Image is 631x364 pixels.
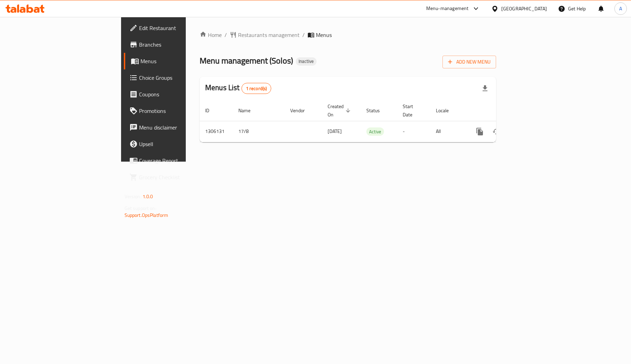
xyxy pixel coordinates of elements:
a: Coverage Report [124,152,227,169]
span: Status [366,106,389,115]
span: Choice Groups [139,74,221,82]
span: Restaurants management [238,31,300,39]
span: [DATE] [328,127,342,136]
span: Version: [125,192,141,201]
a: Promotions [124,103,227,119]
div: [GEOGRAPHIC_DATA] [501,5,547,12]
div: Inactive [296,57,317,66]
button: Change Status [488,123,505,140]
span: Coverage Report [139,156,221,165]
span: Coupons [139,90,221,98]
td: - [397,121,430,142]
span: 1 record(s) [242,85,271,92]
span: Promotions [139,107,221,115]
a: Coupons [124,86,227,103]
a: Choice Groups [124,69,227,86]
span: Menus [316,31,332,39]
div: Total records count [241,83,272,94]
div: Export file [477,80,493,97]
span: A [619,5,622,12]
a: Menu disclaimer [124,119,227,136]
a: Edit Restaurant [124,20,227,36]
span: Menu management ( Solos ) [200,53,293,68]
button: more [472,123,488,140]
span: Branches [139,40,221,49]
span: Inactive [296,58,317,64]
a: Upsell [124,136,227,152]
span: Upsell [139,140,221,148]
table: enhanced table [200,100,543,142]
span: Vendor [290,106,314,115]
span: ID [205,106,218,115]
a: Menus [124,53,227,69]
button: Add New Menu [442,56,496,68]
span: Menus [140,57,221,65]
div: Menu-management [426,4,469,13]
a: Restaurants management [230,31,300,39]
span: Active [366,128,384,136]
span: Start Date [403,102,422,119]
span: Menu disclaimer [139,123,221,132]
nav: breadcrumb [200,31,496,39]
span: Name [238,106,259,115]
span: Grocery Checklist [139,173,221,181]
span: 1.0.0 [143,192,153,201]
span: Created On [328,102,353,119]
span: Get support on: [125,204,156,213]
div: Active [366,127,384,136]
span: Add New Menu [448,58,491,66]
a: Grocery Checklist [124,169,227,185]
span: Edit Restaurant [139,24,221,32]
span: Locale [436,106,458,115]
li: / [302,31,305,39]
td: 17/8 [233,121,285,142]
td: All [430,121,466,142]
a: Branches [124,36,227,53]
th: Actions [466,100,543,121]
a: Support.OpsPlatform [125,211,168,220]
h2: Menus List [205,83,271,94]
